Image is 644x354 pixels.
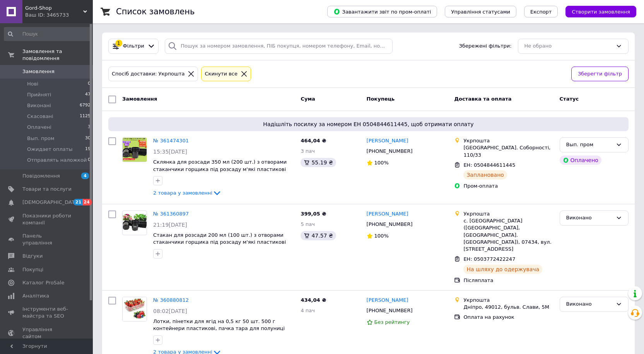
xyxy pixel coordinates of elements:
[463,183,553,190] div: Пром-оплата
[153,232,286,252] span: Стакан для розсади 200 мл (100 шт.) з отворами стаканчики горщика під розсаду м'які пластикові ро...
[165,39,393,54] input: Пошук за номером замовлення, ПІБ покупця, номером телефону, Email, номером накладної
[463,170,507,180] div: Заплановано
[445,6,516,17] button: Управління статусами
[81,173,89,179] span: 4
[463,217,553,253] div: с. [GEOGRAPHIC_DATA] ([GEOGRAPHIC_DATA], [GEOGRAPHIC_DATA]. [GEOGRAPHIC_DATA]), 07434, вул. [STRE...
[301,211,326,217] span: 399,05 ₴
[524,6,558,17] button: Експорт
[463,277,553,284] div: Післяплата
[524,42,613,50] div: Не обрано
[110,70,186,78] div: Спосіб доставки: Укрпошта
[22,253,43,260] span: Відгуки
[463,314,553,321] div: Оплата на рахунок
[566,300,613,308] div: Виконано
[558,9,636,14] a: Створити замовлення
[463,162,515,168] span: ЕН: 0504844611445
[463,144,553,158] div: [GEOGRAPHIC_DATA]. Соборності, 110/33
[85,146,91,153] span: 19
[565,6,636,17] button: Створити замовлення
[88,124,91,131] span: 3
[301,96,315,102] span: Cума
[122,96,157,102] span: Замовлення
[301,231,336,240] div: 47.57 ₴
[22,326,72,340] span: Управління сайтом
[88,80,91,87] span: 0
[153,159,287,179] a: Склянка для розсади 350 мл (200 шт.) з отворами стаканчики горщика під розсаду м'які пластикові р...
[115,40,122,47] div: 1
[367,297,408,304] a: [PERSON_NAME]
[27,135,54,142] span: Вып. пром
[22,173,60,180] span: Повідомлення
[301,297,326,303] span: 434,04 ₴
[463,297,553,304] div: Укрпошта
[454,96,511,102] span: Доставка та оплата
[365,219,414,229] div: [PHONE_NUMBER]
[22,306,72,320] span: Інструменти веб-майстра та SEO
[122,137,147,162] a: Фото товару
[22,233,72,246] span: Панель управління
[111,120,625,128] span: Надішліть посилку за номером ЕН 0504844611445, щоб отримати оплату
[25,5,83,12] span: Gord-Shop
[578,70,622,78] span: Зберегти фільтр
[123,138,147,162] img: Фото товару
[73,199,82,205] span: 21
[153,190,212,196] span: 2 товара у замовленні
[27,91,51,98] span: Прийняті
[88,157,91,164] span: 0
[153,149,187,155] span: 15:35[DATE]
[123,214,147,232] img: Фото товару
[530,9,552,15] span: Експорт
[374,160,389,166] span: 100%
[153,297,189,303] a: № 360880812
[333,8,431,15] span: Завантажити звіт по пром-оплаті
[365,306,414,316] div: [PHONE_NUMBER]
[153,222,187,228] span: 21:19[DATE]
[301,308,315,313] span: 4 пач
[327,6,437,17] button: Завантажити звіт по пром-оплаті
[116,7,195,16] h1: Список замовлень
[451,9,510,15] span: Управління статусами
[27,102,51,109] span: Виконані
[301,138,326,144] span: 464,04 ₴
[463,210,553,217] div: Укрпошта
[123,297,147,321] img: Фото товару
[27,80,38,87] span: Нові
[123,43,144,50] span: Фільтри
[80,102,91,109] span: 6792
[82,199,91,205] span: 24
[153,138,189,144] a: № 361474301
[571,67,629,82] button: Зберегти фільтр
[463,304,553,311] div: Дніпро, 49012, бульв. Слави, 5М
[367,137,408,145] a: [PERSON_NAME]
[22,279,64,286] span: Каталог ProSale
[367,210,408,218] a: [PERSON_NAME]
[560,96,579,102] span: Статус
[153,211,189,217] a: № 361360897
[463,256,515,262] span: ЕН: 0503772422247
[463,137,553,144] div: Укрпошта
[80,113,91,120] span: 1125
[572,9,630,15] span: Створити замовлення
[85,135,91,142] span: 30
[153,190,222,196] a: 2 товара у замовленні
[203,70,239,78] div: Cкинути все
[374,319,410,325] span: Без рейтингу
[459,43,512,50] span: Збережені фільтри:
[367,96,395,102] span: Покупець
[122,297,147,322] a: Фото товару
[22,266,43,273] span: Покупці
[4,27,91,41] input: Пошук
[27,146,73,153] span: Ожидает оплаты
[22,48,93,62] span: Замовлення та повідомлення
[560,156,601,165] div: Оплачено
[27,157,87,164] span: Отправлять наложкой
[566,141,613,149] div: Вып. пром
[153,308,187,314] span: 08:02[DATE]
[365,146,414,156] div: [PHONE_NUMBER]
[463,265,542,274] div: На шляху до одержувача
[85,91,91,98] span: 47
[22,186,72,193] span: Товари та послуги
[27,124,51,131] span: Оплачені
[153,318,285,339] a: Лотки, пінетки для ягід на 0,5 кг 50 шт. 500 г контейнери пластикові, пачка тара для полуниці мал...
